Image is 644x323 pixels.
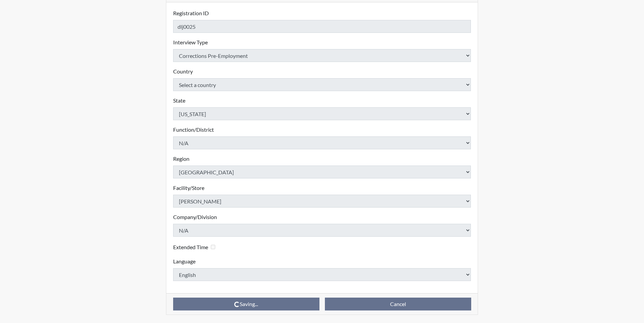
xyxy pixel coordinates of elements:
[325,298,471,310] button: Cancel
[173,9,209,17] label: Registration ID
[173,126,214,134] label: Function/District
[173,298,319,310] button: Saving...
[173,257,196,265] label: Language
[173,213,217,221] label: Company/Division
[173,67,193,76] label: Country
[173,184,204,192] label: Facility/Store
[173,20,471,33] input: Insert a Registration ID, which needs to be a unique alphanumeric value for each interviewee
[173,242,218,252] div: Checking this box will provide the interviewee with an accomodation of extra time to answer each ...
[173,155,189,163] label: Region
[173,38,208,46] label: Interview Type
[173,243,208,251] label: Extended Time
[173,96,185,105] label: State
